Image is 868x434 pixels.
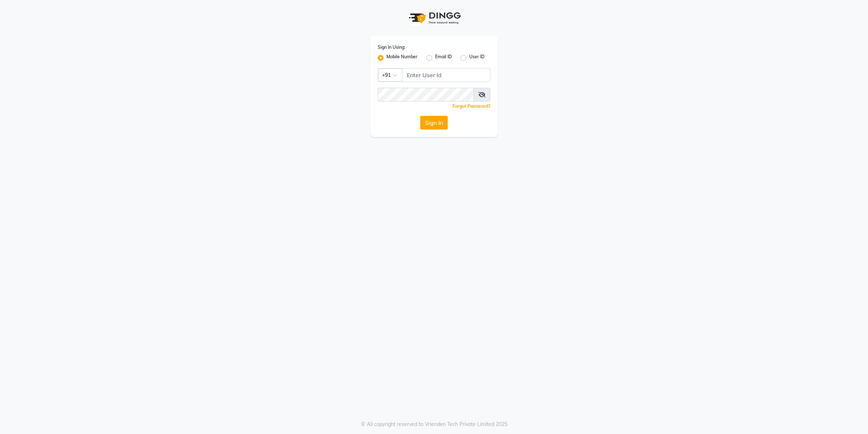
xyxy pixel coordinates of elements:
input: Username [378,88,474,102]
label: Email ID [435,54,452,62]
a: Forgot Password? [453,103,490,109]
label: Sign In Using: [378,44,405,51]
img: logo1.svg [405,7,463,29]
label: User ID [469,54,484,62]
input: Username [402,68,490,82]
button: Sign In [420,116,448,130]
label: Mobile Number [386,54,418,62]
